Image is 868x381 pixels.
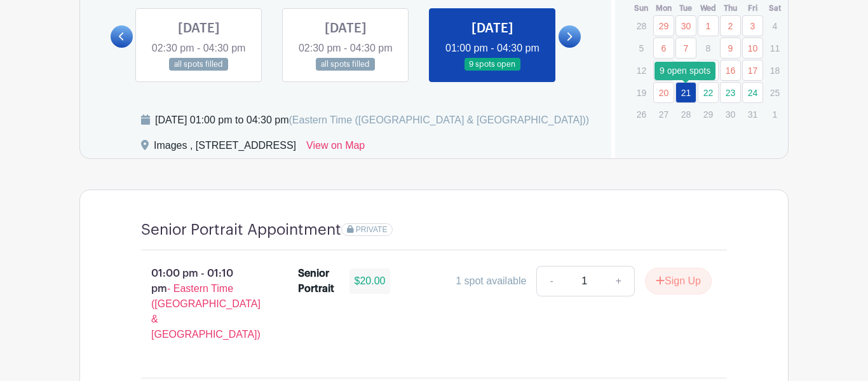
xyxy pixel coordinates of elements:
[719,2,742,15] th: Thu
[141,221,341,239] h4: Senior Portrait Appointment
[698,38,719,58] p: 8
[698,82,719,103] a: 22
[151,283,261,340] span: - Eastern Time ([GEOGRAPHIC_DATA] & [GEOGRAPHIC_DATA])
[645,268,712,294] button: Sign Up
[653,2,675,15] th: Mon
[764,2,786,15] th: Sat
[764,60,785,80] p: 18
[653,104,674,124] p: 27
[298,266,334,296] div: Senior Portrait
[720,104,741,124] p: 30
[121,261,278,347] p: 01:00 pm - 01:10 pm
[349,268,391,294] div: $20.00
[742,15,763,36] a: 3
[288,114,589,125] span: (Eastern Time ([GEOGRAPHIC_DATA] & [GEOGRAPHIC_DATA]))
[631,38,652,58] p: 5
[675,82,696,103] a: 21
[698,104,719,124] p: 29
[653,15,674,36] a: 29
[603,266,635,296] a: +
[720,82,741,103] a: 23
[631,60,652,80] p: 12
[631,83,652,102] p: 19
[631,16,652,36] p: 28
[536,266,566,296] a: -
[356,225,388,234] span: PRIVATE
[742,82,763,103] a: 24
[675,104,696,124] p: 28
[742,2,764,15] th: Fri
[764,104,785,124] p: 1
[675,2,697,15] th: Tue
[154,138,296,158] div: Images , [STREET_ADDRESS]
[653,60,674,81] a: 13
[764,38,785,58] p: 11
[742,60,763,81] a: 17
[675,15,696,36] a: 30
[720,15,741,36] a: 2
[654,62,715,80] div: 9 open spots
[764,16,785,36] p: 4
[456,274,526,289] div: 1 spot available
[742,38,763,59] a: 10
[631,104,652,124] p: 26
[697,2,719,15] th: Wed
[698,15,719,36] a: 1
[720,60,741,81] a: 16
[720,38,741,59] a: 9
[742,104,763,124] p: 31
[675,38,696,59] a: 7
[653,82,674,103] a: 20
[306,138,365,158] a: View on Map
[764,83,785,102] p: 25
[630,2,653,15] th: Sun
[653,38,674,59] a: 6
[155,113,589,128] div: [DATE] 01:00 pm to 04:30 pm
